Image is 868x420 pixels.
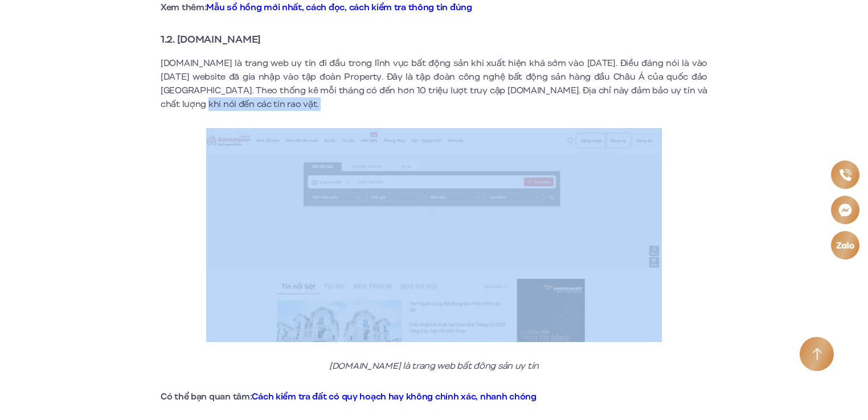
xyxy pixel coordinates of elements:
[836,241,855,250] img: Zalo icon
[206,128,662,342] img: Batdongsan.com.vn là trang web bất đông sản uy tín
[812,348,822,361] img: Arrow icon
[838,203,853,217] img: Messenger icon
[838,168,851,182] img: Phone icon
[161,390,537,403] strong: Có thể bạn quan tâm:
[161,32,261,47] strong: 1.2. [DOMAIN_NAME]
[161,56,707,111] p: [DOMAIN_NAME] là trang web uy tín đi đầu trong lĩnh vực bất động sản khi xuất hiện khá sớm vào [D...
[329,360,539,372] em: [DOMAIN_NAME] là trang web bất đông sản uy tín
[252,390,536,403] a: Cách kiểm tra đất có quy hoạch hay không chính xác, nhanh chóng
